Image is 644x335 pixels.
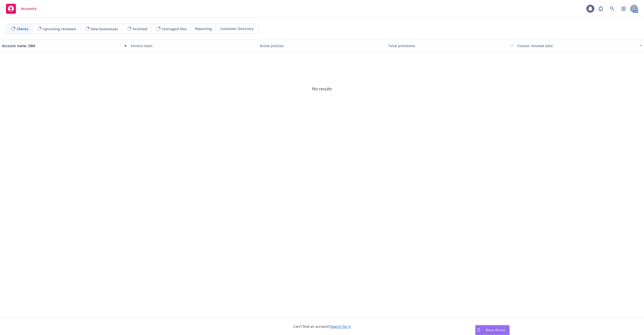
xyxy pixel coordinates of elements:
[4,2,39,16] a: Accounts
[517,43,637,48] div: Closest renewal date
[330,324,351,329] a: Search for it
[220,26,254,31] span: Customer Directory
[129,40,257,52] button: Service team
[133,26,147,32] span: Archived
[260,43,384,48] div: Active policies
[515,40,644,52] button: Closest renewal date
[607,4,617,14] a: Search
[91,26,118,32] span: New businesses
[195,26,212,31] span: Reporting
[475,325,510,335] button: Nova Assist
[21,7,37,11] span: Accounts
[131,43,255,48] div: Service team
[619,4,629,14] a: Switch app
[162,26,187,32] span: Untriaged files
[476,325,482,335] div: Drag to move
[258,40,386,52] button: Active policies
[293,324,351,329] span: Can't find an account?
[2,43,121,48] div: Account name, DBA
[486,328,505,332] span: Nova Assist
[43,26,76,32] span: Upcoming renewals
[386,40,515,52] button: Total premiums
[388,43,508,48] div: Total premiums
[17,26,28,32] span: Clients
[596,4,606,14] a: Report a Bug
